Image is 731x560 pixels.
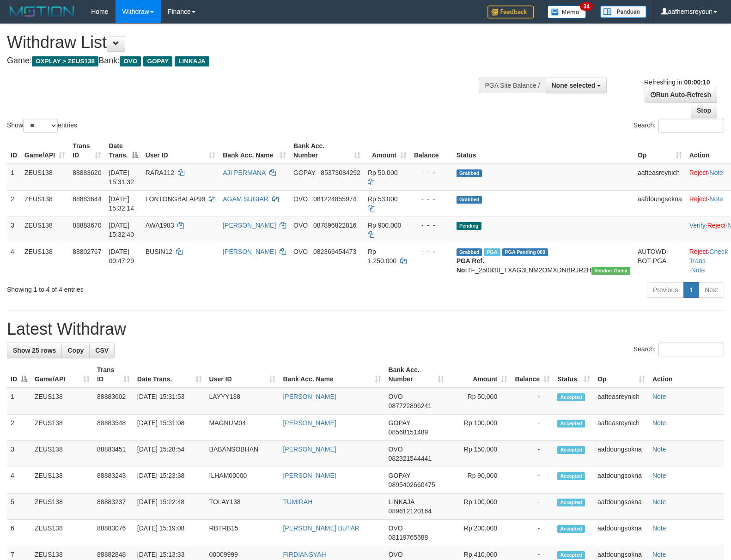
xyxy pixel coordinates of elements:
[368,222,401,229] span: Rp 900.000
[146,248,172,255] span: BUSIN12
[546,78,607,93] button: None selected
[109,195,134,212] span: [DATE] 15:32:14
[699,282,724,298] a: Next
[389,524,403,532] span: OVO
[321,169,360,176] span: Copy 85373084292 to clipboard
[557,446,585,454] span: Accepted
[511,388,554,415] td: -
[644,78,710,86] span: Refreshing in:
[487,6,534,18] img: Feedback.jpg
[389,534,428,541] span: Copy 08119765688 to clipboard
[69,138,105,164] th: Trans ID: activate to sort column ascending
[21,217,69,243] td: ZEUS138
[93,494,134,520] td: 88883237
[580,2,592,11] span: 34
[31,467,93,494] td: ZEUS138
[389,428,428,436] span: Copy 08568151489 to clipboard
[21,243,69,278] td: ZEUS138
[594,467,649,494] td: aafdoungsokna
[448,494,511,520] td: Rp 100,000
[652,393,666,400] a: Note
[414,247,449,256] div: - - -
[683,282,699,298] a: 1
[293,169,315,176] span: GOPAY
[591,267,630,275] span: Vendor URL: https://trx31.1velocity.biz
[389,455,432,462] span: Copy 082321544441 to clipboard
[93,361,134,388] th: Trans ID: activate to sort column ascending
[511,467,554,494] td: -
[600,6,646,18] img: panduan.png
[410,138,453,164] th: Balance
[649,361,724,388] th: Action
[634,243,686,278] td: AUTOWD-BOT-PGA
[89,343,115,358] a: CSV
[511,415,554,441] td: -
[21,138,69,164] th: Game/API: activate to sort column ascending
[73,248,101,255] span: 88802767
[206,441,280,467] td: BABANSOBHAN
[689,169,708,176] a: Reject
[21,164,69,191] td: ZEUS138
[364,138,410,164] th: Amount: activate to sort column ascending
[548,6,586,18] img: Button%20Memo.svg
[219,138,290,164] th: Bank Acc. Name: activate to sort column ascending
[414,221,449,230] div: - - -
[7,343,62,358] a: Show 25 rows
[634,190,686,217] td: aafdoungsokna
[223,195,268,203] a: AGAM SUGIAR
[448,388,511,415] td: Rp 50,000
[95,347,109,354] span: CSV
[414,168,449,177] div: - - -
[283,472,336,479] a: [PERSON_NAME]
[32,56,98,66] span: OXPLAY > ZEUS138
[109,222,134,238] span: [DATE] 15:32:40
[457,196,482,204] span: Grabbed
[143,56,172,66] span: GOPAY
[206,494,280,520] td: TOLAY138
[293,248,308,255] span: OVO
[7,467,31,494] td: 4
[283,524,359,532] a: [PERSON_NAME] BUTAR
[7,217,21,243] td: 3
[7,494,31,520] td: 5
[134,415,206,441] td: [DATE] 15:31:08
[368,169,398,176] span: Rp 50.000
[707,222,726,229] a: Reject
[647,282,684,298] a: Previous
[93,388,134,415] td: 88883602
[206,361,280,388] th: User ID: activate to sort column ascending
[511,441,554,467] td: -
[283,393,336,400] a: [PERSON_NAME]
[389,393,403,400] span: OVO
[206,388,280,415] td: LAYYY138
[313,222,356,229] span: Copy 087896822816 to clipboard
[134,361,206,388] th: Date Trans.: activate to sort column ascending
[594,388,649,415] td: aafteasreynich
[389,402,432,409] span: Copy 087722896241 to clipboard
[689,248,708,255] a: Reject
[511,520,554,546] td: -
[134,388,206,415] td: [DATE] 15:31:53
[223,169,266,176] a: AJI PERMANA
[511,494,554,520] td: -
[684,78,710,86] strong: 00:00:10
[73,222,101,229] span: 88883670
[134,494,206,520] td: [DATE] 15:22:48
[457,169,482,177] span: Grabbed
[7,388,31,415] td: 1
[709,169,723,176] a: Note
[23,119,58,132] select: Showentries
[105,138,141,164] th: Date Trans.: activate to sort column descending
[389,446,403,453] span: OVO
[206,467,280,494] td: ILHAM00000
[448,361,511,388] th: Amount: activate to sort column ascending
[7,138,21,164] th: ID
[7,520,31,546] td: 6
[389,472,410,479] span: GOPAY
[73,169,101,176] span: 88883620
[368,248,396,265] span: Rp 1.250.000
[61,343,90,358] a: Copy
[31,415,93,441] td: ZEUS138
[457,248,482,256] span: Grabbed
[634,164,686,191] td: aafteasreynich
